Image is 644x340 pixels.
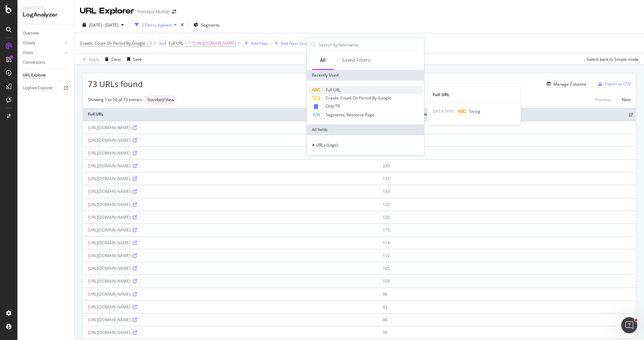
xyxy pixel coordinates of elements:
[88,253,373,258] div: [URL][DOMAIN_NAME]
[88,188,373,194] div: [URL][DOMAIN_NAME]
[378,300,636,313] td: 93
[378,313,636,326] td: 90
[378,288,636,300] td: 96
[587,56,639,62] div: Switch back to Simple mode
[378,211,636,223] td: 120
[378,134,636,146] td: 354
[88,97,142,102] div: Showing 1 to 50 of 73 entries
[544,80,586,88] button: Manage Columns
[23,40,35,47] div: Crawls
[111,56,121,62] div: Clear
[307,124,424,135] div: All fields
[184,40,187,46] span: =
[605,81,631,87] div: Export as CSV
[23,72,69,79] a: URL Explorer
[179,22,185,28] div: times
[88,227,373,233] div: [URL][DOMAIN_NAME]
[281,41,311,46] div: Add Filter Group
[469,109,480,114] span: String
[88,176,373,181] div: [URL][DOMAIN_NAME]
[378,185,636,198] td: 133
[88,125,373,130] div: [URL][DOMAIN_NAME]
[88,163,373,169] div: [URL][DOMAIN_NAME]
[23,85,53,92] div: Logfiles Explorer
[272,39,311,47] button: Add Filter Group
[89,22,118,28] span: [DATE] - [DATE]
[23,11,69,19] div: LogAnalyzer
[23,59,45,66] div: Conversions
[326,87,340,93] span: Full URL
[88,291,373,297] div: [URL][DOMAIN_NAME]
[251,41,269,46] div: Add Filter
[378,236,636,249] td: 114
[316,142,338,148] span: URLs (Logs)
[318,40,422,50] input: Search by field name
[23,49,33,56] div: Visits
[242,39,269,47] button: Add Filter
[595,79,631,89] button: Export as CSV
[378,326,636,339] td: 90
[584,54,639,65] button: Switch back to Simple mode
[378,249,636,262] td: 112
[132,19,179,30] button: 2 Filters Applied
[342,57,370,63] div: Saved Filters
[23,72,46,79] div: URL Explorer
[23,30,69,37] a: Overview
[553,81,586,87] div: Manage Columns
[378,146,636,159] td: 245
[88,304,373,310] div: [URL][DOMAIN_NAME]
[201,22,220,28] span: Segments
[88,317,373,323] div: [URL][DOMAIN_NAME]
[23,40,63,47] a: Crawls
[23,49,63,56] a: Visits
[427,92,521,97] div: Full URL
[433,109,455,114] span: DATA TYPE:
[191,19,222,30] button: Segments
[326,95,391,101] span: Crawls: Count On Period By Google
[378,262,636,274] td: 105
[150,39,152,48] span: 0
[88,278,373,284] div: [URL][DOMAIN_NAME]
[23,85,69,92] a: Logfiles Explorer
[326,112,374,118] span: Segments: Resource Page
[23,59,69,66] a: Conversions
[378,223,636,236] td: 115
[146,40,149,46] span: >
[147,98,174,102] span: Standard View
[378,121,636,134] td: 899
[80,54,99,65] button: Apply
[188,39,236,48] span: ^.*[URL][DOMAIN_NAME]
[89,56,99,62] div: Apply
[88,240,373,246] div: [URL][DOMAIN_NAME]
[142,22,171,28] div: 2 Filters Applied
[172,9,176,14] div: arrow-right-arrow-left
[80,5,134,17] div: URL Explorer
[320,57,326,63] div: All
[378,274,636,287] td: 104
[88,214,373,220] div: [URL][DOMAIN_NAME]
[88,265,373,271] div: [URL][DOMAIN_NAME]
[133,56,142,62] div: Save
[88,330,373,335] div: [URL][DOMAIN_NAME]
[137,8,169,15] div: Trendyol Mobile
[378,198,636,211] td: 122
[621,317,637,333] iframe: Intercom live chat
[326,103,340,109] span: Only TR
[88,150,373,156] div: [URL][DOMAIN_NAME]
[159,40,166,46] div: and
[23,30,39,37] div: Overview
[88,137,373,143] div: [URL][DOMAIN_NAME]
[83,108,378,121] th: Full URL: activate to sort column ascending
[378,172,636,185] td: 137
[88,78,143,90] span: 73 URLs found
[80,40,145,46] span: Crawls: Count On Period By Google
[159,40,166,46] button: and
[307,70,424,81] div: Recently Used
[23,5,69,11] div: Analytics
[378,159,636,172] td: 230
[145,95,177,104] div: neutral label
[102,54,121,65] button: Clear
[80,19,126,30] button: [DATE] - [DATE]
[124,54,142,65] button: Save
[88,202,373,207] div: [URL][DOMAIN_NAME]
